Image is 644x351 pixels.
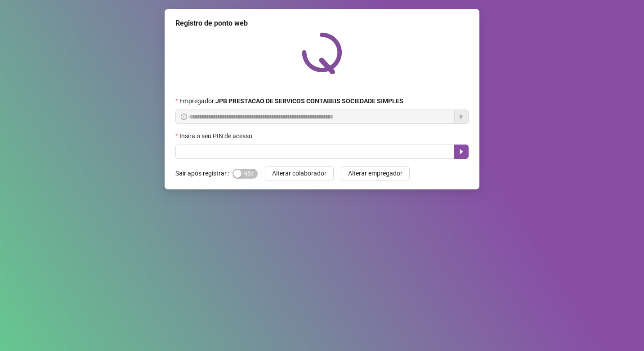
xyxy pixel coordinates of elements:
label: Sair após registrar [175,166,233,180]
strong: JPB PRESTACAO DE SERVICOS CONTABEIS SOCIEDADE SIMPLES [215,97,403,105]
span: Empregador : [179,96,403,106]
img: QRPoint [302,32,342,74]
button: Alterar empregador [341,166,410,180]
span: Alterar empregador [348,168,402,178]
label: Insira o seu PIN de acesso [175,131,258,141]
button: Alterar colaborador [265,166,334,180]
span: info-circle [181,114,187,120]
div: Registro de ponto web [175,18,469,29]
span: caret-right [458,148,465,155]
span: Alterar colaborador [272,168,326,178]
